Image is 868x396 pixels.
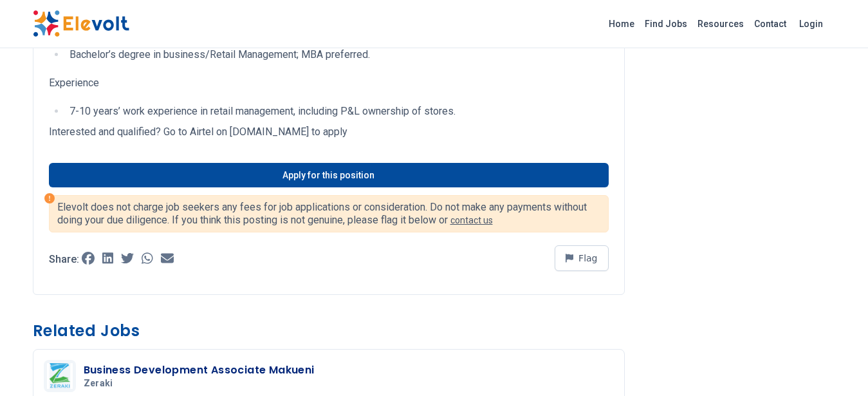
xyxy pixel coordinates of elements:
h3: Related Jobs [33,321,625,341]
a: Find Jobs [640,14,692,34]
h3: Business Development Associate Makueni [84,363,315,378]
a: Contact [749,14,791,34]
p: Share: [49,254,79,265]
a: contact us [450,215,493,225]
p: Interested and qualified? Go to Airtel on [DOMAIN_NAME] to apply [49,124,609,140]
a: Home [604,14,640,34]
iframe: Chat Widget [804,334,868,396]
img: Elevolt [33,10,129,37]
span: Zeraki [84,378,113,390]
img: Zeraki [47,363,73,389]
p: Elevolt does not charge job seekers any fees for job applications or consideration. Do not make a... [57,201,600,227]
button: Flag [555,245,609,271]
p: Experience [49,75,609,91]
a: Apply for this position [49,163,609,187]
a: Login [791,11,831,37]
li: 7-10 years’ work experience in retail management, including P&L ownership of stores. [66,104,609,119]
a: Resources [692,14,749,34]
li: Bachelor’s degree in business/Retail Management; MBA preferred. [66,47,609,62]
